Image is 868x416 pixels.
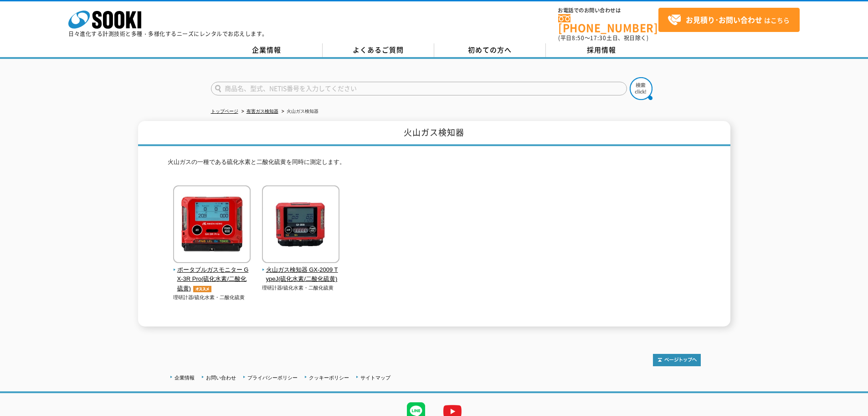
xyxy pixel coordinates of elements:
[173,265,251,294] span: ポータブルガスモニター GX-3R Pro(硫化水素/二酸化硫黄)
[175,375,195,380] a: 企業情報
[546,43,657,57] a: 採用情報
[173,185,251,265] img: ポータブルガスモニター GX-3R Pro(硫化水素/二酸化硫黄)
[558,34,648,42] span: (平日 ～ 土日、祝日除く)
[247,109,278,114] a: 有害ガス検知器
[262,185,339,265] img: 火山ガス検知器 GX-2009 TypeJ(硫化水素/二酸化硫黄)
[211,43,323,57] a: 企業情報
[262,284,340,292] p: 理研計器/硫化水素・二酸化硫黄
[168,158,701,172] p: 火山ガスの一種である硫化水素と二酸化硫黄を同時に測定します。
[434,43,546,57] a: 初めての方へ
[138,121,730,146] h1: 火山ガス検知器
[280,107,318,116] li: 火山ガス検知器
[590,34,606,42] span: 17:30
[468,45,512,55] span: 初めての方へ
[247,375,298,380] a: プライバシーポリシー
[68,31,268,37] p: 日々進化する計測技術と多種・多様化するニーズにレンタルでお応えします。
[572,34,585,42] span: 8:50
[668,13,790,27] span: はこちら
[206,375,236,380] a: お問い合わせ
[360,375,390,380] a: サイトマップ
[686,14,762,25] strong: お見積り･お問い合わせ
[558,14,658,33] a: [PHONE_NUMBER]
[558,8,658,13] span: お電話でのお問い合わせは
[211,82,627,95] input: 商品名、型式、NETIS番号を入力してください
[173,257,251,294] a: ポータブルガスモニター GX-3R Pro(硫化水素/二酸化硫黄)オススメ
[653,354,701,366] img: トップページへ
[173,294,251,301] p: 理研計器/硫化水素・二酸化硫黄
[309,375,349,380] a: クッキーポリシー
[630,77,652,100] img: btn_search.png
[211,109,238,114] a: トップページ
[323,43,434,57] a: よくあるご質問
[262,265,340,284] span: 火山ガス検知器 GX-2009 TypeJ(硫化水素/二酸化硫黄)
[191,286,214,292] img: オススメ
[658,8,800,32] a: お見積り･お問い合わせはこちら
[262,257,340,284] a: 火山ガス検知器 GX-2009 TypeJ(硫化水素/二酸化硫黄)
